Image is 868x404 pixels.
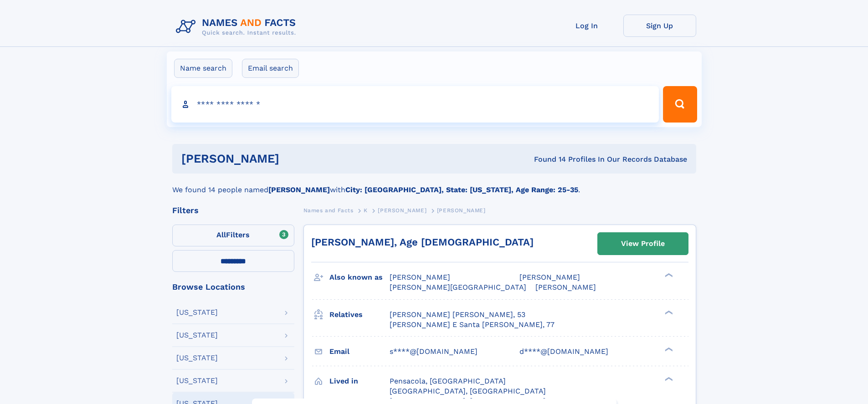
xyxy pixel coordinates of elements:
label: Email search [242,59,299,78]
button: Search Button [663,86,697,123]
div: [US_STATE] [176,377,218,384]
div: ❯ [663,309,673,315]
h3: Relatives [329,307,390,322]
div: ❯ [663,346,673,352]
span: [PERSON_NAME][GEOGRAPHIC_DATA] [390,283,526,291]
img: Logo Names and Facts [172,15,303,39]
label: Name search [174,59,232,78]
h3: Also known as [329,270,390,285]
span: All [216,230,226,239]
div: Browse Locations [172,283,294,291]
div: We found 14 people named with . [172,174,696,195]
span: Pensacola, [GEOGRAPHIC_DATA] [390,377,506,385]
a: [PERSON_NAME], Age [DEMOGRAPHIC_DATA] [311,236,534,248]
b: [PERSON_NAME] [268,185,330,194]
a: [PERSON_NAME] [PERSON_NAME], 53 [390,310,525,320]
a: [PERSON_NAME] [378,205,426,216]
b: City: [GEOGRAPHIC_DATA], State: [US_STATE], Age Range: 25-35 [345,185,578,194]
div: [US_STATE] [176,332,218,339]
a: Sign Up [623,15,696,37]
a: Names and Facts [303,205,354,216]
a: Log In [550,15,623,37]
div: Found 14 Profiles In Our Records Database [406,154,687,164]
a: [PERSON_NAME] E Santa [PERSON_NAME], 77 [390,320,555,330]
h3: Email [329,344,390,359]
span: [PERSON_NAME] [535,283,596,291]
h1: [PERSON_NAME] [181,153,407,164]
label: Filters [172,225,294,246]
h3: Lived in [329,373,390,389]
div: [US_STATE] [176,309,218,316]
span: [GEOGRAPHIC_DATA], [GEOGRAPHIC_DATA] [390,387,546,395]
a: K [364,205,368,216]
span: [PERSON_NAME] [519,273,580,281]
span: [PERSON_NAME] [390,273,450,281]
a: View Profile [598,233,688,255]
div: ❯ [663,376,673,382]
div: [US_STATE] [176,354,218,362]
div: Filters [172,206,294,215]
span: [PERSON_NAME] [378,207,426,214]
input: search input [171,86,659,123]
div: ❯ [663,272,673,278]
span: [PERSON_NAME] [437,207,486,214]
div: View Profile [621,233,665,254]
span: K [364,207,368,214]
